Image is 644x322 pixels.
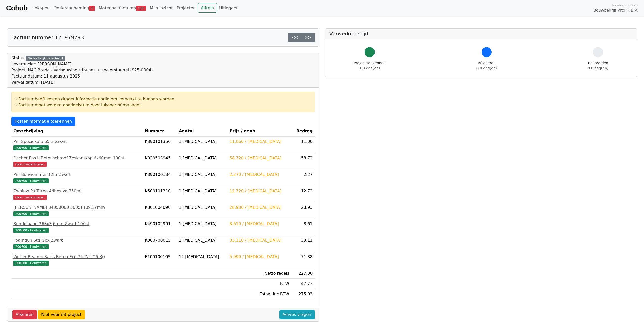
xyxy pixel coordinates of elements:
div: Verval datum: [DATE] [11,79,153,85]
span: Geen kostendrager [13,195,47,200]
div: Factuur datum: 11 augustus 2025 [11,73,153,79]
th: Prijs / eenh. [227,126,292,137]
td: 12.72 [291,186,315,202]
div: Project: NAC Breda - Verbouwing tribunes + spelerstunnel (S25-0004) [11,67,153,73]
div: - Factuur moet worden goedgekeurd door inkoper of manager. [16,102,310,108]
div: Pm Bouwemmer 12ltr Zwart [13,172,141,178]
div: Weber Beamix Basis Beton Eco 75 Zak 25 Kg [13,254,141,260]
div: Afcoderen [476,60,497,71]
a: Projecten [175,3,198,13]
th: Omschrijving [11,126,143,137]
a: Bundelband 368x3,6mm Zwart 100st200600 - Houtwaren [13,221,141,233]
div: 1 [MEDICAL_DATA] [179,221,225,227]
span: 200600 - Houtwaren [13,261,49,266]
div: 11.060 / [MEDICAL_DATA] [230,139,289,145]
td: 28.93 [291,202,315,219]
a: << [288,33,302,42]
div: Beoordelen [588,60,608,71]
div: Pm Speciekuip 65ltr Zwart [13,139,141,145]
h5: Factuur nummer 121979793 [11,34,84,41]
div: Gedeeltelijk gecodeerd [26,56,65,61]
a: Advies vragen [279,310,315,319]
td: 47.73 [291,279,315,289]
div: [PERSON_NAME] 84050000 500x110x1,2mm [13,204,141,211]
td: K390100134 [143,169,177,186]
td: BTW [227,279,292,289]
a: Inkopen [31,3,51,13]
a: Materiaal facturen128 [97,3,148,13]
div: Bundelband 368x3,6mm Zwart 100st [13,221,141,227]
div: 12 [MEDICAL_DATA] [179,254,225,260]
div: 1 [MEDICAL_DATA] [179,155,225,161]
a: Niet voor dit project [38,310,85,319]
span: Geen kostendrager [13,162,47,167]
div: 28.930 / [MEDICAL_DATA] [230,204,289,211]
a: Onderaanneming4 [52,3,97,13]
a: [PERSON_NAME] 84050000 500x110x1,2mm200600 - Houtwaren [13,204,141,217]
td: K390101350 [143,137,177,153]
div: Fischer Fbs Ii Betonschroef Zeskantkop 6x60mm 100st [13,155,141,161]
div: 2.270 / [MEDICAL_DATA] [230,172,289,178]
td: 11.06 [291,137,315,153]
td: K300700015 [143,235,177,252]
td: K500101310 [143,186,177,202]
td: 227.30 [291,268,315,279]
a: Zwaluw Pu Turbo Adhesive 750mlGeen kostendrager [13,188,141,200]
div: Foamgun Std Gbx Zwart [13,237,141,243]
div: 12.720 / [MEDICAL_DATA] [230,188,289,194]
td: 58.72 [291,153,315,169]
td: K020503945 [143,153,177,169]
h5: Verwerkingstijd [329,31,633,37]
a: Uitloggen [217,3,241,13]
td: 2.27 [291,169,315,186]
a: Kosteninformatie toekennen [11,117,75,126]
th: Aantal [177,126,227,137]
div: 1 [MEDICAL_DATA] [179,172,225,178]
span: 128 [136,6,146,11]
td: Netto regels [227,268,292,279]
span: 200600 - Houtwaren [13,145,49,150]
a: Afkeuren [12,310,37,319]
span: Ingelogd onder: [612,3,638,8]
td: 275.03 [291,289,315,299]
a: Admin [198,3,217,13]
div: 1 [MEDICAL_DATA] [179,237,225,243]
a: >> [301,33,315,42]
div: 1 [MEDICAL_DATA] [179,188,225,194]
td: K490102991 [143,219,177,235]
div: 1 [MEDICAL_DATA] [179,139,225,145]
div: 58.720 / [MEDICAL_DATA] [230,155,289,161]
td: 33.11 [291,235,315,252]
a: Cohub [6,2,27,14]
a: Mijn inzicht [148,3,175,13]
span: Bouwbedrijf Vrolijk B.V. [593,8,638,13]
span: 1.3 dag(en) [359,66,380,70]
th: Nummer [143,126,177,137]
th: Bedrag [291,126,315,137]
div: 8.610 / [MEDICAL_DATA] [230,221,289,227]
td: 71.88 [291,252,315,268]
a: Foamgun Std Gbx Zwart200600 - Houtwaren [13,237,141,250]
td: K301004090 [143,202,177,219]
td: Totaal inc BTW [227,289,292,299]
span: 0.0 dag(en) [476,66,497,70]
span: 0.0 dag(en) [588,66,608,70]
span: 200600 - Houtwaren [13,228,49,233]
td: E100100105 [143,252,177,268]
div: Project toekennen [354,60,386,71]
div: 33.110 / [MEDICAL_DATA] [230,237,289,243]
a: Fischer Fbs Ii Betonschroef Zeskantkop 6x60mm 100stGeen kostendrager [13,155,141,167]
a: Weber Beamix Basis Beton Eco 75 Zak 25 Kg200600 - Houtwaren [13,254,141,266]
div: - Factuur heeft kosten drager informatie nodig om verwerkt te kunnen worden. [16,96,310,102]
div: Zwaluw Pu Turbo Adhesive 750ml [13,188,141,194]
span: 200600 - Houtwaren [13,178,49,183]
div: Leverancier: [PERSON_NAME] [11,61,153,67]
td: 8.61 [291,219,315,235]
span: 200600 - Houtwaren [13,244,49,249]
span: 4 [89,6,95,11]
div: 1 [MEDICAL_DATA] [179,204,225,211]
a: Pm Bouwemmer 12ltr Zwart200600 - Houtwaren [13,172,141,184]
span: 200600 - Houtwaren [13,211,49,216]
div: 5.990 / [MEDICAL_DATA] [230,254,289,260]
div: Status: [11,55,153,85]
